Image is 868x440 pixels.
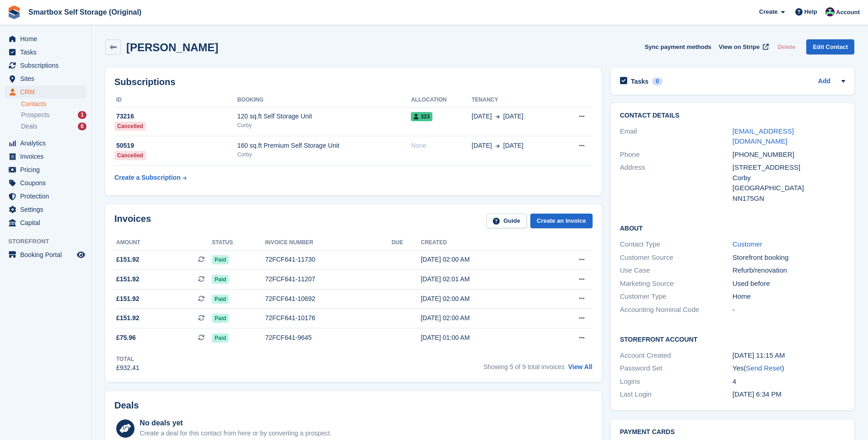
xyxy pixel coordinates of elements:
a: Send Reset [746,364,782,372]
a: menu [5,32,86,45]
span: £151.92 [116,274,140,284]
span: Sites [20,72,75,85]
th: Due [392,236,421,250]
a: Prospects 1 [21,110,86,120]
span: Protection [20,190,75,203]
div: 160 sq.ft Premium Self Storage Unit [237,141,411,150]
th: ID [114,93,237,107]
div: Used before [733,279,845,289]
span: Paid [212,275,229,284]
div: None [411,141,471,150]
div: 50519 [114,141,237,150]
a: menu [5,163,86,176]
div: Corby [237,150,411,159]
div: 72FCF641-9645 [265,333,391,343]
div: 72FCF641-10692 [265,294,391,304]
a: menu [5,203,86,216]
div: 72FCF641-11207 [265,274,391,284]
div: [DATE] 01:00 AM [421,333,544,343]
a: Customer [733,240,762,248]
div: Create a Subscription [114,173,181,182]
h2: About [620,223,845,232]
div: Email [620,126,733,147]
div: Yes [733,363,845,374]
span: Capital [20,216,75,229]
h2: Deals [114,400,139,411]
a: Smartbox Self Storage (Original) [25,5,145,20]
a: menu [5,150,86,163]
span: Booking Portal [20,248,75,261]
div: Customer Source [620,252,733,263]
th: Booking [237,93,411,107]
a: menu [5,190,86,203]
span: [DATE] [472,112,492,121]
th: Status [212,236,265,250]
a: menu [5,137,86,150]
div: [DATE] 11:15 AM [733,350,845,361]
span: View on Stripe [719,43,760,52]
span: 323 [411,112,432,121]
span: Paid [212,333,229,343]
a: Create an Invoice [530,214,593,229]
div: Refurb/renovation [733,265,845,276]
a: menu [5,46,86,59]
div: Corby [733,173,845,183]
span: £75.96 [116,333,136,343]
span: CRM [20,86,75,98]
h2: Storefront Account [620,334,845,343]
div: No deals yet [140,418,331,429]
span: Paid [212,295,229,304]
span: Home [20,32,75,45]
time: 2025-02-18 18:34:24 UTC [733,390,782,398]
h2: [PERSON_NAME] [126,41,218,54]
a: menu [5,59,86,72]
a: [EMAIL_ADDRESS][DOMAIN_NAME] [733,127,794,145]
span: Analytics [20,137,75,150]
img: stora-icon-8386f47178a22dfd0bd8f6a31ec36ba5ce8667c1dd55bd0f319d3a0aa187defe.svg [7,5,21,19]
span: [DATE] [503,112,523,121]
span: £151.92 [116,294,140,304]
div: 72FCF641-10176 [265,313,391,323]
div: Password Set [620,363,733,374]
th: Tenancy [472,93,560,107]
div: Logins [620,376,733,387]
h2: Contact Details [620,112,845,119]
div: Account Created [620,350,733,361]
div: [PHONE_NUMBER] [733,150,845,160]
a: menu [5,177,86,189]
div: NN175GN [733,193,845,204]
div: - [733,305,845,315]
span: Deals [21,122,38,131]
span: Subscriptions [20,59,75,72]
a: Add [818,76,830,87]
a: Preview store [75,249,86,260]
span: Tasks [20,46,75,59]
span: Create [759,7,777,16]
div: 73216 [114,112,237,121]
div: 1 [78,111,86,119]
div: Use Case [620,265,733,276]
div: Phone [620,150,733,160]
div: Contact Type [620,239,733,250]
span: Paid [212,255,229,264]
a: View on Stripe [715,39,771,54]
button: Delete [774,39,799,54]
a: Contacts [21,100,86,108]
h2: Payment cards [620,429,845,436]
div: [STREET_ADDRESS] [733,162,845,173]
span: Pricing [20,163,75,176]
div: [GEOGRAPHIC_DATA] [733,183,845,193]
th: Invoice number [265,236,391,250]
div: Total [116,355,140,363]
div: Cancelled [114,122,146,131]
div: [DATE] 02:00 AM [421,294,544,304]
a: menu [5,86,86,98]
span: Prospects [21,111,49,119]
span: Showing 5 of 9 total invoices [483,363,564,370]
a: Deals 6 [21,122,86,131]
span: Help [804,7,817,16]
span: Settings [20,203,75,216]
div: Customer Type [620,291,733,302]
span: ( ) [744,364,784,372]
div: 4 [733,376,845,387]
